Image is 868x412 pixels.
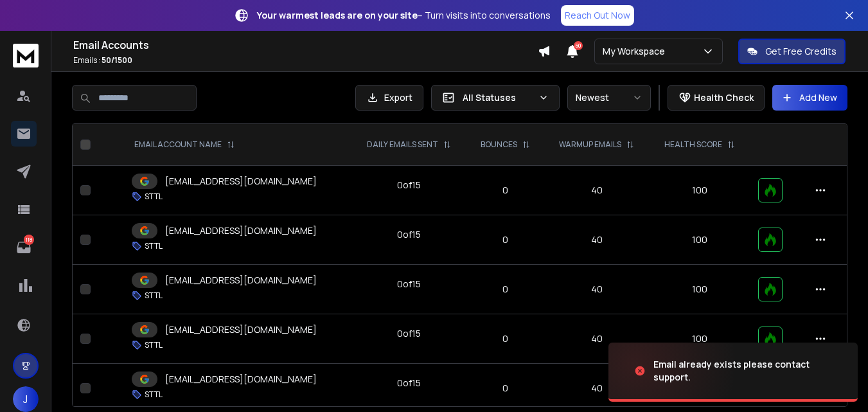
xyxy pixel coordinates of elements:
[772,85,847,111] button: Add New
[165,274,317,287] p: [EMAIL_ADDRESS][DOMAIN_NAME]
[544,215,650,265] td: 40
[13,386,39,412] button: J
[544,314,650,364] td: 40
[367,139,438,150] p: DAILY EMAILS SENT
[102,55,132,66] span: 50 / 1500
[463,91,533,104] p: All Statuses
[561,5,634,26] a: Reach Out Now
[608,336,737,406] img: image
[481,139,517,150] p: BOUNCES
[544,166,650,215] td: 40
[650,215,750,265] td: 100
[24,235,34,245] p: 118
[145,291,163,301] p: STTL
[257,9,551,22] p: – Turn visits into conversations
[73,37,538,53] h1: Email Accounts
[650,265,750,314] td: 100
[474,332,536,345] p: 0
[145,241,163,251] p: STTL
[257,9,418,21] strong: Your warmest leads are on your site
[397,278,421,291] div: 0 of 15
[653,358,842,384] div: Email already exists please contact support.
[145,192,163,202] p: STTL
[474,283,536,296] p: 0
[574,41,583,50] span: 50
[694,91,754,104] p: Health Check
[11,235,37,260] a: 118
[165,373,317,386] p: [EMAIL_ADDRESS][DOMAIN_NAME]
[165,224,317,237] p: [EMAIL_ADDRESS][DOMAIN_NAME]
[765,45,837,58] p: Get Free Credits
[474,184,536,197] p: 0
[664,139,722,150] p: HEALTH SCORE
[474,382,536,395] p: 0
[165,323,317,336] p: [EMAIL_ADDRESS][DOMAIN_NAME]
[73,55,538,66] p: Emails :
[397,327,421,340] div: 0 of 15
[567,85,651,111] button: Newest
[165,175,317,188] p: [EMAIL_ADDRESS][DOMAIN_NAME]
[145,340,163,350] p: STTL
[134,139,235,150] div: EMAIL ACCOUNT NAME
[668,85,765,111] button: Health Check
[565,9,630,22] p: Reach Out Now
[474,233,536,246] p: 0
[145,390,163,400] p: STTL
[738,39,846,64] button: Get Free Credits
[13,44,39,67] img: logo
[355,85,423,111] button: Export
[559,139,621,150] p: WARMUP EMAILS
[603,45,670,58] p: My Workspace
[397,179,421,192] div: 0 of 15
[544,265,650,314] td: 40
[397,377,421,390] div: 0 of 15
[650,314,750,364] td: 100
[397,228,421,241] div: 0 of 15
[650,166,750,215] td: 100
